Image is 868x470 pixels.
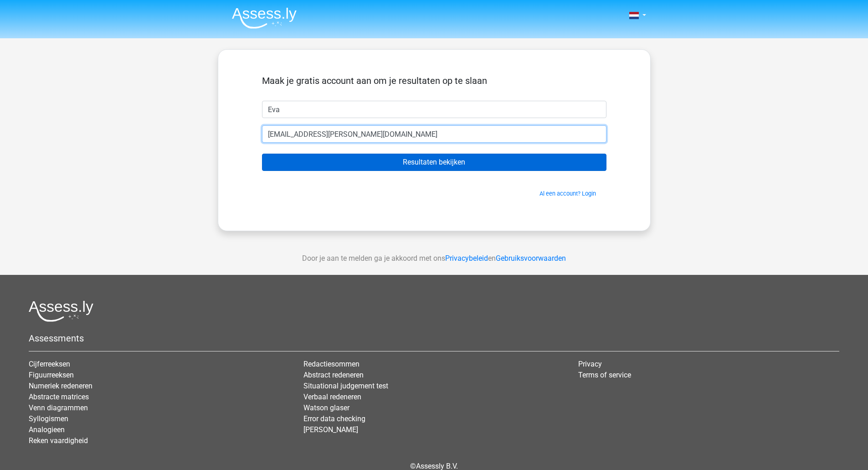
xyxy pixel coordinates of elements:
h5: Assessments [29,333,839,344]
img: Assessly [232,7,297,29]
a: Gebruiksvoorwaarden [496,254,566,263]
a: Venn diagrammen [29,403,88,412]
a: Verbaal redeneren [303,393,361,401]
img: Assessly logo [29,300,93,322]
a: Abstracte matrices [29,393,89,401]
a: Watson glaser [303,403,349,412]
input: Resultaten bekijken [262,154,606,171]
a: Situational judgement test [303,382,388,390]
a: Analogieen [29,425,65,434]
a: Syllogismen [29,414,68,423]
h5: Maak je gratis account aan om je resultaten op te slaan [262,75,606,86]
a: Cijferreeksen [29,360,70,368]
input: Voornaam [262,101,606,118]
a: Reken vaardigheid [29,436,88,445]
a: Redactiesommen [303,360,360,368]
a: Numeriek redeneren [29,382,92,390]
a: Al een account? Login [539,190,596,197]
a: Privacybeleid [445,254,488,263]
a: Privacy [578,360,602,368]
a: [PERSON_NAME] [303,425,358,434]
a: Error data checking [303,414,365,423]
a: Abstract redeneren [303,371,364,379]
a: Figuurreeksen [29,371,74,379]
a: Terms of service [578,371,631,379]
input: Email [262,125,606,143]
